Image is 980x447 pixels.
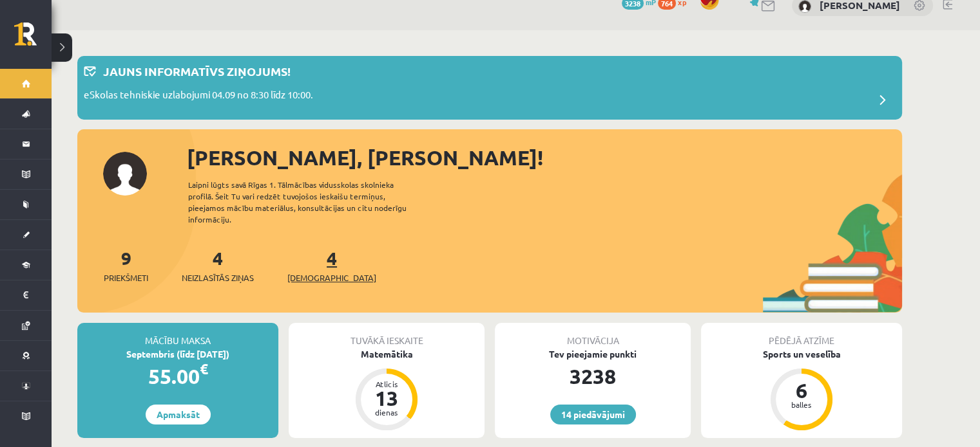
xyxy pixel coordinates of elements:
[367,408,406,416] div: dienas
[104,271,148,284] span: Priekšmeti
[14,23,52,55] a: Rīgas 1. Tālmācības vidusskola
[701,347,902,432] a: Sports un veselība 6 balles
[782,401,821,408] div: balles
[495,347,691,361] div: Tev pieejamie punkti
[367,380,406,388] div: Atlicis
[188,179,429,225] div: Laipni lūgts savā Rīgas 1. Tālmācības vidusskolas skolnieka profilā. Šeit Tu vari redzēt tuvojošo...
[103,62,291,80] p: Jauns informatīvs ziņojums!
[187,142,902,173] div: [PERSON_NAME], [PERSON_NAME]!
[77,347,278,361] div: Septembris (līdz [DATE])
[289,323,485,347] div: Tuvākā ieskaite
[701,323,902,347] div: Pēdējā atzīme
[146,405,211,424] a: Apmaksāt
[182,271,254,284] span: Neizlasītās ziņas
[289,347,485,432] a: Matemātika Atlicis 13 dienas
[289,347,485,361] div: Matemātika
[77,323,278,347] div: Mācību maksa
[701,347,902,361] div: Sports un veselība
[77,361,278,392] div: 55.00
[200,360,208,378] span: €
[495,361,691,392] div: 3238
[287,271,376,284] span: [DEMOGRAPHIC_DATA]
[182,246,254,284] a: 4Neizlasītās ziņas
[287,246,376,284] a: 4[DEMOGRAPHIC_DATA]
[495,323,691,347] div: Motivācija
[84,87,313,105] p: eSkolas tehniskie uzlabojumi 04.09 no 8:30 līdz 10:00.
[104,246,148,284] a: 9Priekšmeti
[367,388,406,408] div: 13
[550,405,636,424] a: 14 piedāvājumi
[84,62,896,113] a: Jauns informatīvs ziņojums! eSkolas tehniskie uzlabojumi 04.09 no 8:30 līdz 10:00.
[782,380,821,401] div: 6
